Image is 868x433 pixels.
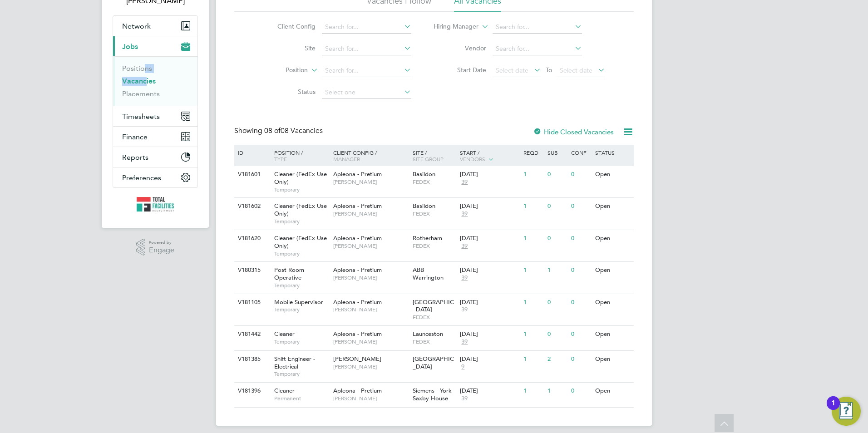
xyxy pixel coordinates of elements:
div: Conf [569,145,592,160]
div: 1 [521,351,545,368]
div: ID [236,145,267,160]
div: Site / [410,145,458,167]
span: Temporary [274,306,329,313]
span: 39 [460,242,469,250]
a: Powered byEngage [136,239,175,256]
div: V181601 [236,166,267,183]
span: Manager [333,155,360,162]
button: Finance [113,127,197,147]
div: Open [593,230,632,247]
span: To [543,64,555,76]
span: [GEOGRAPHIC_DATA] [413,355,454,370]
div: 1 [521,198,545,215]
span: Vendors [460,155,485,162]
div: V180315 [236,262,267,279]
span: Launceston [413,330,443,338]
div: 0 [569,198,592,215]
div: Open [593,383,632,399]
button: Preferences [113,167,197,187]
div: Status [593,145,632,160]
div: Jobs [113,56,197,106]
span: 08 of [264,126,281,135]
span: Post Room Operative [274,266,304,281]
span: 39 [460,274,469,282]
div: V181602 [236,198,267,215]
label: Client Config [263,22,316,30]
div: 0 [569,326,592,343]
div: 0 [569,294,592,311]
span: [PERSON_NAME] [333,274,408,281]
label: Position [256,66,308,75]
span: Type [274,155,287,162]
span: Select date [496,66,528,74]
span: Powered by [149,239,174,246]
span: Network [122,22,151,30]
a: Go to home page [113,197,198,212]
div: 0 [569,230,592,247]
a: Vacancies [122,77,156,85]
span: 39 [460,178,469,186]
span: Apleona - Pretium [333,234,382,242]
span: Mobile Supervisor [274,298,323,306]
div: Open [593,351,632,368]
span: Timesheets [122,112,160,121]
input: Search for... [322,21,411,34]
span: [PERSON_NAME] [333,210,408,217]
span: [PERSON_NAME] [333,242,408,250]
label: Start Date [434,66,486,74]
div: V181442 [236,326,267,343]
span: Cleaner (FedEx Use Only) [274,234,327,250]
div: [DATE] [460,266,519,274]
input: Search for... [493,43,582,55]
div: 2 [545,351,569,368]
span: FEDEX [413,314,456,321]
button: Reports [113,147,197,167]
span: Temporary [274,250,329,257]
span: Temporary [274,186,329,193]
div: 0 [545,230,569,247]
div: Reqd [521,145,545,160]
div: 1 [545,383,569,399]
span: Apleona - Pretium [333,387,382,394]
div: Client Config / [331,145,410,167]
span: Basildon [413,202,435,210]
span: Cleaner [274,330,295,338]
span: Site Group [413,155,444,162]
span: FEDEX [413,338,456,345]
div: 0 [545,166,569,183]
span: 39 [460,210,469,218]
div: [DATE] [460,202,519,210]
span: Temporary [274,218,329,225]
span: Cleaner [274,387,295,394]
span: Apleona - Pretium [333,330,382,338]
div: Start / [458,145,521,167]
div: V181105 [236,294,267,311]
span: Temporary [274,338,329,345]
span: Apleona - Pretium [333,266,382,274]
input: Search for... [322,64,411,77]
div: [DATE] [460,299,519,306]
div: [DATE] [460,171,519,178]
div: 1 [545,262,569,279]
button: Jobs [113,36,197,56]
span: Cleaner (FedEx Use Only) [274,170,327,186]
span: Shift Engineer - Electrical [274,355,315,370]
div: 1 [521,230,545,247]
span: 39 [460,306,469,314]
span: [PERSON_NAME] [333,306,408,313]
div: V181385 [236,351,267,368]
div: Open [593,294,632,311]
label: Vendor [434,44,486,52]
span: Permanent [274,395,329,402]
span: [PERSON_NAME] [333,338,408,345]
span: 9 [460,363,466,371]
div: Open [593,262,632,279]
label: Hiring Manager [426,22,478,31]
span: Temporary [274,282,329,289]
button: Network [113,16,197,36]
img: tfrecruitment-logo-retina.png [137,197,174,212]
span: Temporary [274,370,329,378]
div: Showing [234,126,325,136]
span: [PERSON_NAME] [333,178,408,186]
label: Hide Closed Vacancies [533,128,614,136]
